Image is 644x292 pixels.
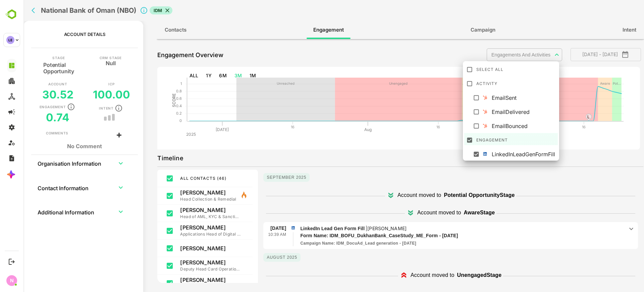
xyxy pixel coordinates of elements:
div: LinkedInLeadGenFormFill [468,150,532,158]
img: hubspot.png [459,95,464,100]
div: LE [6,36,14,44]
div: EmailDelivered [468,108,532,116]
div: Activity [453,77,533,88]
img: hubspot.png [459,109,464,114]
img: BambooboxLogoMark.f1c84d78b4c51b1a7b5f700c9845e183.svg [3,8,20,21]
button: Logout [7,257,16,266]
div: Engagement [453,134,533,144]
div: Select All [453,63,533,74]
div: EmailBounced [468,122,532,130]
img: linkedin.png [459,151,464,157]
div: EmailSent [468,94,532,102]
div: N [6,275,17,286]
img: hubspot.png [459,123,464,128]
